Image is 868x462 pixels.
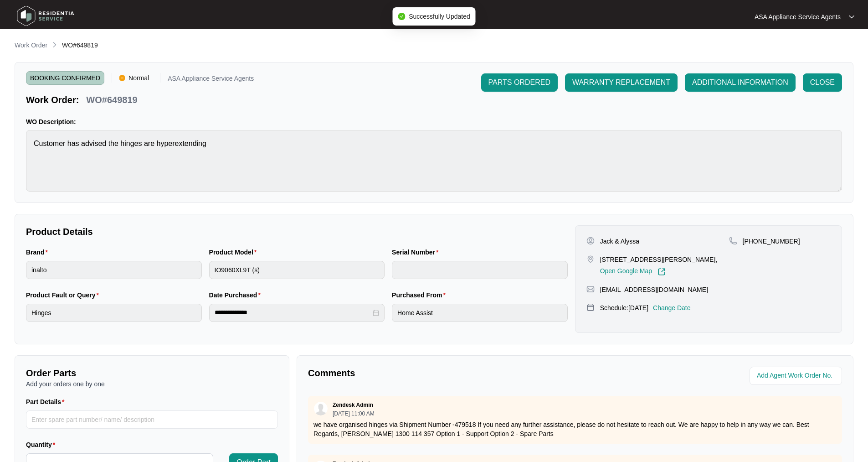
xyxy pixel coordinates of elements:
label: Serial Number [392,248,442,257]
p: ASA Appliance Service Agents [755,12,841,21]
p: WO Description: [26,117,842,126]
span: check-circle [398,13,405,20]
p: [EMAIL_ADDRESS][DOMAIN_NAME] [600,285,708,294]
p: Comments [308,367,569,379]
span: WARRANTY REPLACEMENT [572,77,670,88]
p: Jack & Alyssa [600,237,639,246]
a: Open Google Map [600,268,666,276]
input: Serial Number [392,261,568,279]
span: WO#649819 [62,42,98,49]
input: Part Details [26,410,278,429]
span: ADDITIONAL INFORMATION [692,77,788,88]
img: map-pin [586,285,595,293]
p: [STREET_ADDRESS][PERSON_NAME], [600,255,718,264]
label: Part Details [26,397,68,406]
span: Normal [125,71,153,85]
button: PARTS ORDERED [481,73,558,92]
button: CLOSE [803,73,842,92]
label: Date Purchased [209,291,264,300]
label: Purchased From [392,291,449,300]
img: residentia service logo [14,2,77,30]
input: Product Model [209,261,385,279]
p: Change Date [653,303,691,312]
p: [DATE] 11:00 AM [333,411,375,416]
input: Purchased From [392,304,568,322]
span: PARTS ORDERED [488,77,550,88]
label: Product Fault or Query [26,291,103,300]
img: Vercel Logo [119,75,125,81]
img: user-pin [586,237,595,245]
img: map-pin [586,255,595,263]
img: Link-External [657,268,666,276]
p: we have organised hinges via Shipment Number -479518 If you need any further assistance, please d... [313,420,837,438]
img: dropdown arrow [849,15,854,19]
input: Product Fault or Query [26,304,202,322]
p: [PHONE_NUMBER] [743,237,800,246]
p: Work Order: [26,93,79,106]
img: map-pin [586,303,595,311]
p: WO#649819 [86,93,137,106]
p: Add your orders one by one [26,379,278,389]
label: Product Model [209,248,261,257]
img: map-pin [729,237,737,245]
a: Work Order [13,41,49,51]
p: ASA Appliance Service Agents [168,75,254,85]
label: Quantity [26,440,59,449]
input: Add Agent Work Order No. [757,370,837,381]
button: ADDITIONAL INFORMATION [685,73,796,92]
p: Schedule: [DATE] [600,303,648,312]
input: Date Purchased [215,308,371,317]
button: WARRANTY REPLACEMENT [565,73,678,92]
p: Product Details [26,225,568,238]
img: user.svg [314,402,328,415]
textarea: Customer has advised the hinges are hyperextending [26,130,842,192]
p: Work Order [15,41,47,50]
p: Zendesk Admin [333,401,373,409]
p: Order Parts [26,367,278,379]
img: chevron-right [51,41,58,48]
span: CLOSE [810,77,835,88]
label: Brand [26,248,51,257]
span: BOOKING CONFIRMED [26,71,104,85]
input: Brand [26,261,202,279]
span: Successfully Updated [409,13,470,20]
